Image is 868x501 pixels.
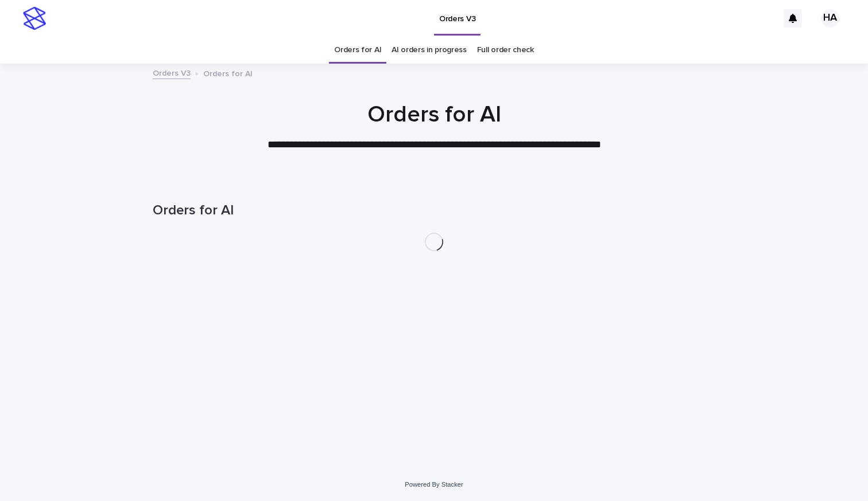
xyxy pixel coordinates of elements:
h1: Orders for AI [153,202,715,219]
a: Full order check [477,37,534,64]
a: Orders for AI [334,37,381,64]
div: HA [821,9,839,28]
img: stacker-logo-s-only.png [23,7,46,30]
a: Powered By Stacker [405,481,463,488]
p: Orders for AI [203,66,253,79]
a: Orders V3 [153,66,191,79]
h1: Orders for AI [153,101,715,128]
a: AI orders in progress [392,37,467,64]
